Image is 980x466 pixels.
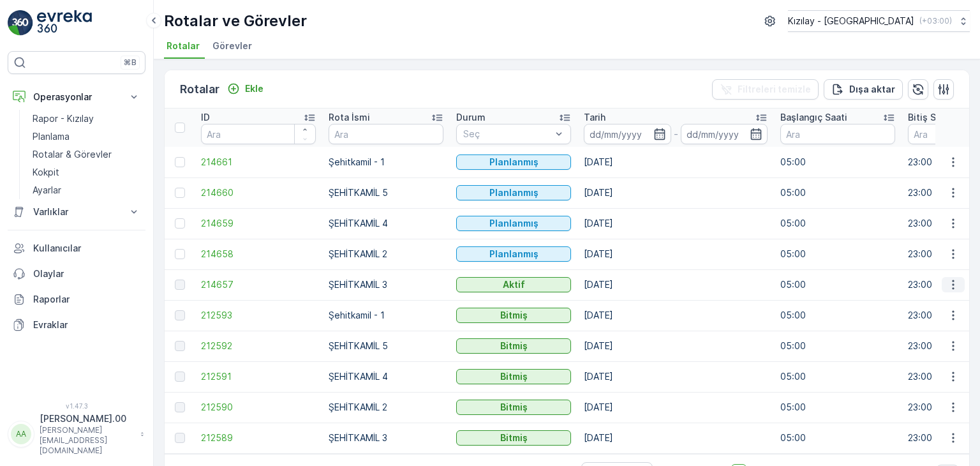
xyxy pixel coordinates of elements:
button: Bitmiş [456,369,571,384]
p: Rotalar ve Görevler [164,11,307,31]
p: Rapor - Kızılay [33,112,94,125]
p: Durum [456,111,486,124]
div: Toggle Row Selected [175,280,185,290]
button: Bitmiş [456,400,571,415]
a: 212592 [201,340,316,352]
td: 05:00 [774,392,902,423]
td: [DATE] [577,300,774,331]
div: Toggle Row Selected [175,218,185,229]
a: 212590 [201,401,316,414]
td: 05:00 [774,331,902,361]
td: Şehitkamil - 1 [322,300,450,331]
input: dd/mm/yyyy [584,124,671,144]
button: Bitmiş [456,338,571,354]
button: Bitmiş [456,308,571,323]
p: Rotalar & Görevler [33,148,112,161]
td: 05:00 [774,423,902,453]
td: ŞEHİTKAMİL 3 [322,423,450,453]
a: 212591 [201,370,316,383]
div: Toggle Row Selected [175,310,185,320]
button: Ekle [222,81,269,96]
a: Rotalar & Görevler [27,146,145,163]
a: Raporlar [8,287,145,312]
td: [DATE] [577,147,774,177]
button: Dışa aktar [824,79,903,100]
span: 214659 [201,217,316,230]
a: 212589 [201,432,316,444]
p: Planlanmış [489,217,538,230]
td: ŞEHİTKAMİL 2 [322,239,450,269]
p: Varlıklar [33,206,120,218]
p: Planlanmış [489,248,538,260]
a: 214658 [201,248,316,260]
button: AA[PERSON_NAME].00[PERSON_NAME][EMAIL_ADDRESS][DOMAIN_NAME] [8,412,145,456]
p: Başlangıç Saati [780,111,847,124]
p: Seç [463,128,551,140]
p: Planlanmış [489,186,538,199]
td: [DATE] [577,392,774,423]
div: Toggle Row Selected [175,249,185,259]
button: Bitmiş [456,430,571,446]
a: 214661 [201,156,316,169]
p: Kızılay - [GEOGRAPHIC_DATA] [788,15,914,27]
td: ŞEHİTKAMİL 5 [322,177,450,208]
div: Toggle Row Selected [175,341,185,351]
td: 05:00 [774,300,902,331]
p: Olaylar [33,267,140,280]
div: Toggle Row Selected [175,157,185,167]
p: Kokpit [33,166,59,179]
input: Ara [780,124,895,144]
a: Evraklar [8,312,145,338]
p: Bitmiş [500,340,528,352]
p: ( +03:00 ) [919,16,952,26]
button: Planlanmış [456,185,571,200]
p: Operasyonlar [33,91,120,103]
p: Kullanıcılar [33,242,140,255]
span: Görevler [212,40,252,52]
a: Ayarlar [27,181,145,199]
p: ⌘B [124,57,137,68]
a: 214660 [201,186,316,199]
button: Planlanmış [456,154,571,170]
td: ŞEHİTKAMİL 4 [322,361,450,392]
td: ŞEHİTKAMİL 4 [322,208,450,239]
p: Ayarlar [33,184,61,197]
input: Ara [201,124,316,144]
input: Ara [329,124,443,144]
p: Aktif [503,278,525,291]
td: 05:00 [774,208,902,239]
p: Raporlar [33,293,140,306]
td: [DATE] [577,269,774,300]
div: Toggle Row Selected [175,372,185,382]
a: 212593 [201,309,316,322]
p: Bitmiş [500,370,528,383]
p: Filtreleri temizle [738,83,811,96]
p: ID [201,111,210,124]
span: v 1.47.3 [8,402,145,410]
div: Toggle Row Selected [175,188,185,198]
p: Bitmiş [500,432,528,444]
p: [PERSON_NAME][EMAIL_ADDRESS][DOMAIN_NAME] [40,425,134,456]
img: logo [8,10,33,36]
td: Şehitkamil - 1 [322,147,450,177]
td: [DATE] [577,331,774,361]
a: 214657 [201,278,316,291]
a: Kullanıcılar [8,236,145,261]
img: logo_light-DOdMpM7g.png [37,10,92,36]
button: Planlanmış [456,216,571,231]
p: Planlama [33,130,70,143]
button: Varlıklar [8,199,145,225]
button: Aktif [456,277,571,292]
a: Olaylar [8,261,145,287]
td: [DATE] [577,208,774,239]
td: 05:00 [774,269,902,300]
td: [DATE] [577,423,774,453]
button: Planlanmış [456,246,571,262]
